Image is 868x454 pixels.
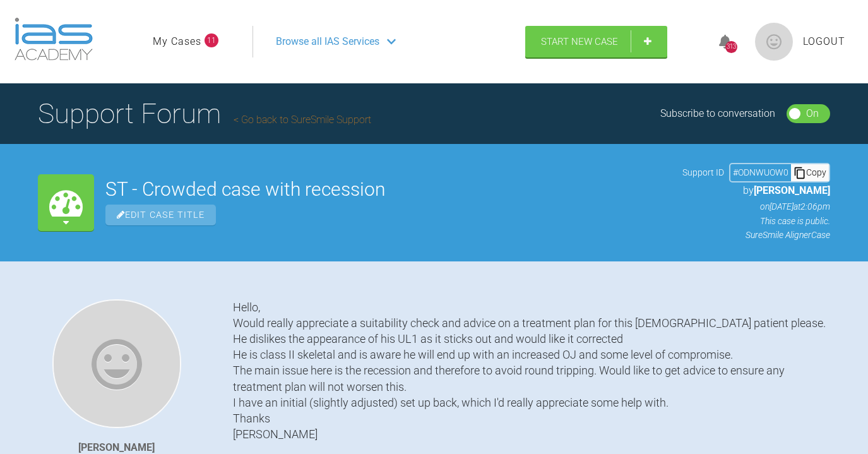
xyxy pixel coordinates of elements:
[754,184,830,196] span: [PERSON_NAME]
[105,205,216,225] span: Edit Case Title
[233,299,830,443] div: Hello, Would really appreciate a suitability check and advice on a treatment plan for this [DEMOG...
[15,18,93,61] img: logo-light.3e3ef733.png
[525,26,667,57] a: Start New Case
[105,180,671,199] h2: ST - Crowded case with recession
[153,33,201,50] a: My Cases
[234,114,371,126] a: Go back to SureSmile Support
[755,23,793,61] img: profile.png
[791,164,829,181] div: Copy
[682,165,724,179] span: Support ID
[276,33,379,50] span: Browse all IAS Services
[682,214,830,228] p: This case is public.
[52,299,181,428] img: Cathryn Sherlock
[806,105,819,122] div: On
[682,228,830,242] p: SureSmile Aligner Case
[205,33,218,47] span: 11
[803,33,845,50] a: Logout
[725,41,737,53] div: 313
[730,165,791,179] div: # ODNWUOW0
[660,105,775,122] div: Subscribe to conversation
[38,92,371,136] h1: Support Forum
[682,182,830,199] p: by
[682,200,830,213] p: on [DATE] at 2:06pm
[541,36,618,47] span: Start New Case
